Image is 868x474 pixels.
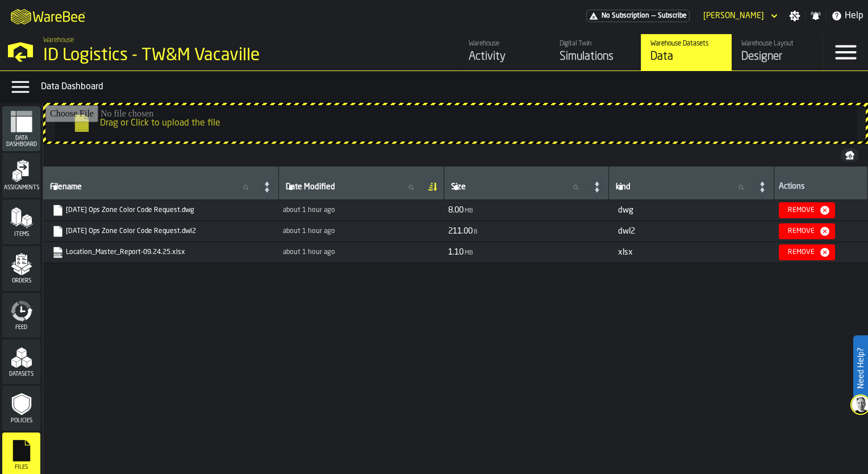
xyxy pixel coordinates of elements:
div: Menu Subscription [586,10,690,22]
div: Updated: 9/25/2025, 9:51:12 AM Created: 9/25/2025, 9:51:12 AM [283,206,439,214]
span: xlsx [618,248,633,256]
span: label [451,182,466,192]
div: Remove [783,227,819,235]
li: menu Policies [2,386,40,431]
label: button-toggle-Data Menu [5,76,36,98]
button: button-Remove [779,223,835,239]
span: Location_Master_Report-09.24.25.xlsx [50,244,272,260]
input: label [48,180,258,195]
div: Activity [469,49,541,65]
span: 211.00 [448,227,473,235]
span: Feed [2,325,40,331]
span: Assignments [2,185,40,191]
div: ID Logistics - TW&M Vacaville [43,45,350,66]
div: Data [650,49,723,65]
a: link-to-/wh/i/edc7a4cb-474a-4f39-a746-1521b6b051f4/designer [732,34,823,70]
a: link-to-/wh/i/edc7a4cb-474a-4f39-a746-1521b6b051f4/simulations [550,34,641,70]
span: July 2025 Ops Zone Color Code Request.dwl2 [50,223,272,239]
li: menu Feed [2,293,40,338]
span: label [616,182,631,192]
div: Data Dashboard [41,80,863,94]
li: menu Orders [2,246,40,292]
span: MB [465,208,473,214]
span: Warehouse [43,36,74,44]
span: Help [845,9,863,23]
div: Digital Twin [560,40,632,48]
span: dwg [618,206,633,214]
a: link-to-/wh/i/edc7a4cb-474a-4f39-a746-1521b6b051f4/pricing/ [586,10,690,22]
div: Warehouse Datasets [650,40,723,48]
span: Subscribe [658,12,687,20]
div: Remove [783,248,819,256]
li: menu Assignments [2,153,40,198]
span: MB [465,250,473,256]
li: menu Datasets [2,339,40,385]
span: Datasets [2,371,40,377]
button: button-Remove [779,202,835,218]
div: Actions [779,182,863,193]
div: Warehouse Layout [741,40,813,48]
span: — [652,12,656,20]
span: No Subscription [602,12,649,20]
span: Items [2,231,40,238]
span: 1.10 [448,248,464,256]
input: label [449,180,589,195]
div: Updated: 9/25/2025, 9:46:44 AM Created: 9/25/2025, 9:46:44 AM [283,248,439,256]
span: B [474,229,478,235]
label: Need Help? [854,336,867,400]
div: Simulations [560,49,632,65]
a: link-to-/wh/i/edc7a4cb-474a-4f39-a746-1521b6b051f4/data [641,34,732,70]
label: button-toggle-Help [827,9,868,23]
span: label [50,182,82,192]
span: July 2025 Ops Zone Color Code Request.dwg [50,202,272,218]
span: Files [2,464,40,471]
label: button-toggle-Menu [823,34,868,70]
a: link-to-https://s3.eu-west-1.amazonaws.com/edc7a4cb-474a-4f39-a746-1521b6b051f4.wh.prod.warebee.c... [52,247,267,258]
span: Orders [2,278,40,284]
div: DropdownMenuValue-Kevin Degitis [703,11,764,20]
span: Policies [2,418,40,424]
button: button- [841,148,859,162]
span: Data Dashboard [2,135,40,148]
a: link-to-/wh/i/edc7a4cb-474a-4f39-a746-1521b6b051f4/feed/ [459,34,550,70]
input: label [283,180,423,195]
button: button-Remove [779,244,835,260]
a: link-to-https://s3.eu-west-1.amazonaws.com/edc7a4cb-474a-4f39-a746-1521b6b051f4.wh.prod.warebee.c... [52,205,267,216]
li: menu Data Dashboard [2,106,40,152]
div: DropdownMenuValue-Kevin Degitis [699,9,780,23]
input: Drag or Click to upload the file [45,105,866,142]
div: Designer [741,49,813,65]
span: 8.00 [448,206,464,214]
label: button-toggle-Notifications [806,10,826,22]
div: Remove [783,206,819,214]
li: menu Items [2,199,40,245]
span: dwl2 [618,227,635,235]
a: link-to-https://s3.eu-west-1.amazonaws.com/edc7a4cb-474a-4f39-a746-1521b6b051f4.wh.prod.warebee.c... [52,226,267,237]
div: Warehouse [469,40,541,48]
div: Updated: 9/25/2025, 9:49:10 AM Created: 9/25/2025, 9:49:10 AM [283,227,439,235]
label: button-toggle-Settings [784,10,805,22]
input: label [614,180,753,195]
span: label [286,182,335,192]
